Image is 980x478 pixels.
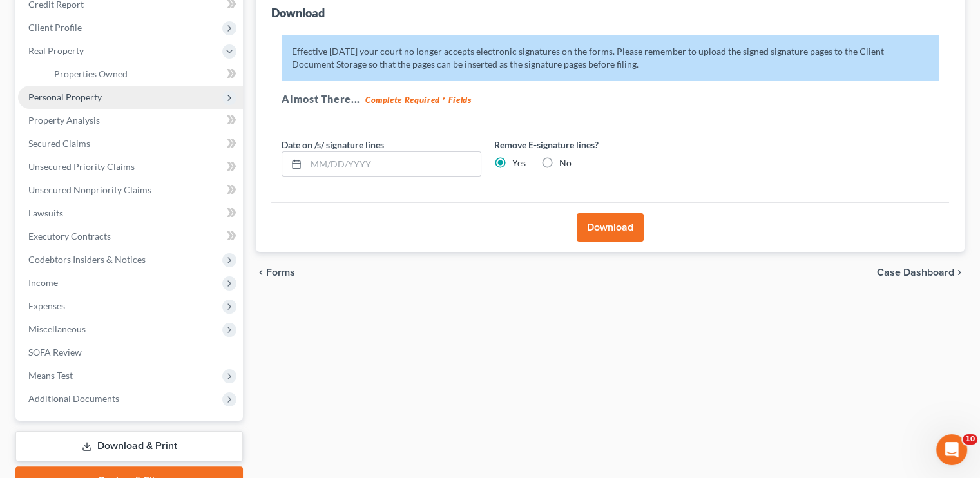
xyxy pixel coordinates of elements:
[365,95,472,105] strong: Complete Required * Fields
[28,161,135,172] span: Unsecured Priority Claims
[877,267,954,278] span: Case Dashboard
[18,132,243,155] a: Secured Claims
[877,267,965,278] a: Case Dashboard chevron_right
[15,431,243,461] a: Download & Print
[963,434,977,445] span: 10
[954,267,965,278] i: chevron_right
[282,35,939,81] p: Effective [DATE] your court no longer accepts electronic signatures on the forms. Please remember...
[271,5,325,21] div: Download
[282,138,384,151] label: Date on /s/ signature lines
[577,213,644,242] button: Download
[28,138,90,149] span: Secured Claims
[18,202,243,225] a: Lawsuits
[18,341,243,364] a: SOFA Review
[28,300,65,311] span: Expenses
[18,225,243,248] a: Executory Contracts
[28,207,63,218] span: Lawsuits
[28,22,82,33] span: Client Profile
[18,155,243,178] a: Unsecured Priority Claims
[28,91,102,102] span: Personal Property
[28,393,119,404] span: Additional Documents
[28,277,58,288] span: Income
[44,62,243,86] a: Properties Owned
[54,68,128,79] span: Properties Owned
[28,323,86,334] span: Miscellaneous
[18,178,243,202] a: Unsecured Nonpriority Claims
[256,267,266,278] i: chevron_left
[512,157,526,169] label: Yes
[18,109,243,132] a: Property Analysis
[28,254,146,265] span: Codebtors Insiders & Notices
[266,267,295,278] span: Forms
[28,115,100,126] span: Property Analysis
[494,138,694,151] label: Remove E-signature lines?
[28,45,84,56] span: Real Property
[28,231,111,242] span: Executory Contracts
[306,152,481,177] input: MM/DD/YYYY
[256,267,312,278] button: chevron_left Forms
[559,157,572,169] label: No
[936,434,967,465] iframe: Intercom live chat
[28,347,82,358] span: SOFA Review
[28,184,151,195] span: Unsecured Nonpriority Claims
[282,91,939,107] h5: Almost There...
[28,370,73,381] span: Means Test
